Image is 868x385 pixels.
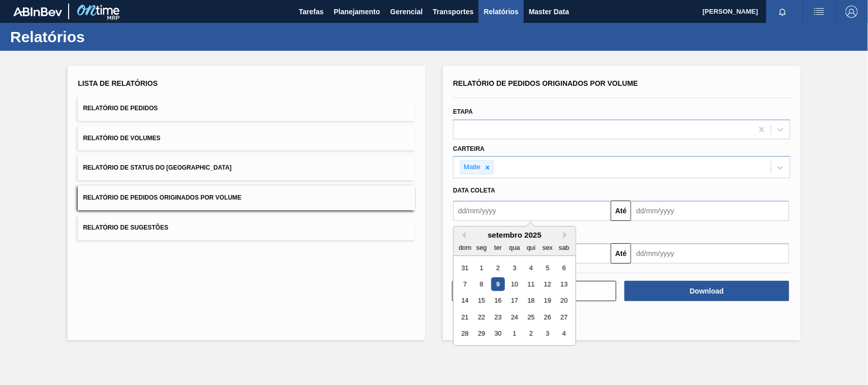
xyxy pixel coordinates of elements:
[10,31,191,43] h1: Relatórios
[458,277,472,291] div: Choose domingo, 7 de setembro de 2025
[453,187,495,194] span: Data coleta
[299,6,324,18] span: Tarefas
[524,261,538,275] div: Choose quinta-feira, 4 de setembro de 2025
[541,241,554,254] div: sex
[846,6,858,18] img: Logout
[458,294,472,308] div: Choose domingo, 14 de setembro de 2025
[78,79,158,87] span: Lista de Relatórios
[484,6,518,18] span: Relatórios
[557,241,571,254] div: sab
[453,145,485,152] label: Carteira
[563,232,571,239] button: Next Month
[458,327,472,341] div: Choose domingo, 28 de setembro de 2025
[83,135,160,142] span: Relatório de Volumes
[507,327,521,341] div: Choose quarta-feira, 1 de outubro de 2025
[766,5,799,19] button: Notificações
[557,310,571,324] div: Choose sábado, 27 de setembro de 2025
[557,294,571,308] div: Choose sábado, 20 de setembro de 2025
[78,185,415,210] button: Relatório de Pedidos Originados por Volume
[631,243,789,264] input: dd/mm/yyyy
[461,161,482,174] div: Malte
[454,231,576,239] div: setembro 2025
[83,194,242,201] span: Relatório de Pedidos Originados por Volume
[491,310,505,324] div: Choose terça-feira, 23 de setembro de 2025
[83,224,168,231] span: Relatório de Sugestões
[475,241,489,254] div: seg
[541,294,554,308] div: Choose sexta-feira, 19 de setembro de 2025
[524,294,538,308] div: Choose quinta-feira, 18 de setembro de 2025
[631,201,789,221] input: dd/mm/yyyy
[507,261,521,275] div: Choose quarta-feira, 3 de setembro de 2025
[491,261,505,275] div: Choose terça-feira, 2 de setembro de 2025
[459,232,466,239] button: Previous Month
[78,96,415,121] button: Relatório de Pedidos
[491,241,505,254] div: ter
[524,241,538,254] div: qui
[457,260,572,342] div: month 2025-09
[78,126,415,151] button: Relatório de Volumes
[529,6,569,18] span: Master Data
[458,310,472,324] div: Choose domingo, 21 de setembro de 2025
[507,277,521,291] div: Choose quarta-feira, 10 de setembro de 2025
[452,281,616,301] button: Limpar
[541,310,554,324] div: Choose sexta-feira, 26 de setembro de 2025
[507,294,521,308] div: Choose quarta-feira, 17 de setembro de 2025
[541,277,554,291] div: Choose sexta-feira, 12 de setembro de 2025
[491,294,505,308] div: Choose terça-feira, 16 de setembro de 2025
[458,241,472,254] div: dom
[541,327,554,341] div: Choose sexta-feira, 3 de outubro de 2025
[524,310,538,324] div: Choose quinta-feira, 25 de setembro de 2025
[557,261,571,275] div: Choose sábado, 6 de setembro de 2025
[557,277,571,291] div: Choose sábado, 13 de setembro de 2025
[557,327,571,341] div: Choose sábado, 4 de outubro de 2025
[458,261,472,275] div: Choose domingo, 31 de agosto de 2025
[83,164,231,171] span: Relatório de Status do [GEOGRAPHIC_DATA]
[78,155,415,180] button: Relatório de Status do [GEOGRAPHIC_DATA]
[507,310,521,324] div: Choose quarta-feira, 24 de setembro de 2025
[334,6,380,18] span: Planejamento
[453,108,473,115] label: Etapa
[611,243,631,264] button: Até
[391,6,423,18] span: Gerencial
[524,327,538,341] div: Choose quinta-feira, 2 de outubro de 2025
[624,281,789,301] button: Download
[491,277,505,291] div: Choose terça-feira, 9 de setembro de 2025
[83,105,158,112] span: Relatório de Pedidos
[475,310,489,324] div: Choose segunda-feira, 22 de setembro de 2025
[611,201,631,221] button: Até
[507,241,521,254] div: qua
[433,6,473,18] span: Transportes
[475,327,489,341] div: Choose segunda-feira, 29 de setembro de 2025
[453,79,638,87] span: Relatório de Pedidos Originados por Volume
[475,294,489,308] div: Choose segunda-feira, 15 de setembro de 2025
[541,261,554,275] div: Choose sexta-feira, 5 de setembro de 2025
[78,215,415,240] button: Relatório de Sugestões
[524,277,538,291] div: Choose quinta-feira, 11 de setembro de 2025
[453,201,611,221] input: dd/mm/yyyy
[813,6,825,18] img: userActions
[13,7,62,16] img: TNhmsLtSVTkK8tSr43FrP2fwEKptu5GPRR3wAAAABJRU5ErkJggg==
[475,277,489,291] div: Choose segunda-feira, 8 de setembro de 2025
[475,261,489,275] div: Choose segunda-feira, 1 de setembro de 2025
[491,327,505,341] div: Choose terça-feira, 30 de setembro de 2025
